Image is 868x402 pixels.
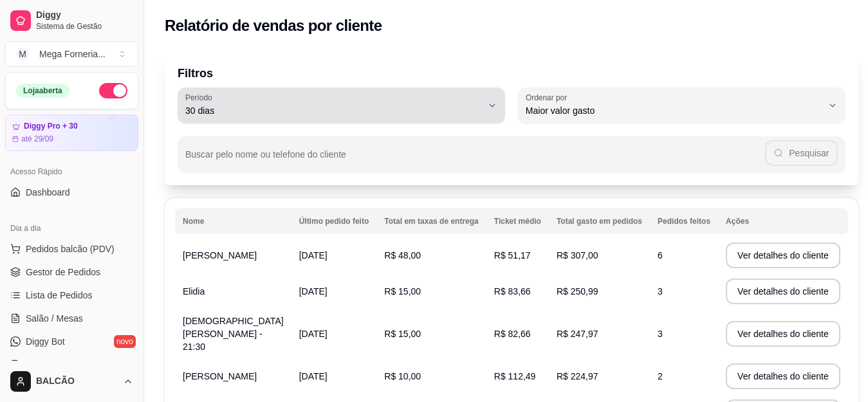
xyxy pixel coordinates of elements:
div: Loja aberta [16,84,69,98]
a: Dashboard [5,182,138,203]
span: [DATE] [299,371,328,381]
label: Período [185,92,216,103]
button: Ver detalhes do cliente [726,279,840,304]
th: Ticket médio [486,208,549,234]
a: DiggySistema de Gestão [5,5,138,36]
span: Lista de Pedidos [26,289,93,302]
span: R$ 250,99 [557,286,598,297]
button: Pedidos balcão (PDV) [5,239,138,259]
a: KDS [5,354,138,375]
span: R$ 15,00 [384,329,421,339]
span: 3 [658,286,663,297]
p: Filtros [178,64,845,82]
a: Salão / Mesas [5,308,138,329]
th: Nome [175,208,291,234]
span: 30 dias [185,104,482,117]
span: R$ 112,49 [494,371,536,381]
label: Ordenar por [526,92,571,103]
span: Diggy Bot [26,335,65,348]
span: M [16,48,29,60]
div: Mega Forneria ... [39,48,106,60]
span: [DATE] [299,329,328,339]
th: Pedidos feitos [650,208,718,234]
button: Ver detalhes do cliente [726,321,840,347]
span: R$ 10,00 [384,371,421,381]
span: R$ 82,66 [494,329,531,339]
span: 2 [658,371,663,381]
span: [DATE] [299,250,328,260]
span: R$ 247,97 [557,329,598,339]
span: R$ 15,00 [384,286,421,297]
span: R$ 83,66 [494,286,531,297]
span: Pedidos balcão (PDV) [26,242,115,255]
article: até 29/09 [21,134,53,144]
span: [DATE] [299,286,328,297]
a: Lista de Pedidos [5,285,138,306]
span: [DEMOGRAPHIC_DATA] [PERSON_NAME] - 21:30 [183,316,284,352]
span: KDS [26,358,44,371]
span: BALCÃO [36,376,118,387]
span: R$ 307,00 [557,250,598,260]
button: BALCÃO [5,366,138,397]
span: Maior valor gasto [526,104,822,117]
span: Diggy [36,10,133,21]
span: R$ 224,97 [557,371,598,381]
span: Dashboard [26,186,70,199]
span: Sistema de Gestão [36,21,133,32]
button: Select a team [5,41,138,67]
button: Ordenar porMaior valor gasto [518,87,845,123]
button: Ver detalhes do cliente [726,242,840,268]
div: Acesso Rápido [5,161,138,182]
article: Diggy Pro + 30 [24,122,78,131]
th: Ações [718,208,848,234]
span: 6 [658,250,663,260]
a: Diggy Botnovo [5,331,138,352]
span: 3 [658,329,663,339]
span: Salão / Mesas [26,312,83,325]
a: Gestor de Pedidos [5,262,138,282]
span: Gestor de Pedidos [26,266,100,279]
th: Total em taxas de entrega [376,208,486,234]
span: Elidia [183,286,205,297]
input: Buscar pelo nome ou telefone do cliente [185,153,765,166]
button: Alterar Status [99,83,127,98]
th: Último pedido feito [291,208,377,234]
span: R$ 51,17 [494,250,531,260]
a: Diggy Pro + 30até 29/09 [5,114,138,151]
th: Total gasto em pedidos [549,208,650,234]
span: [PERSON_NAME] [183,371,257,381]
div: Dia a dia [5,218,138,239]
button: Ver detalhes do cliente [726,363,840,389]
h2: Relatório de vendas por cliente [165,15,382,36]
span: R$ 48,00 [384,250,421,260]
span: [PERSON_NAME] [183,250,257,260]
button: Período30 dias [178,87,505,123]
